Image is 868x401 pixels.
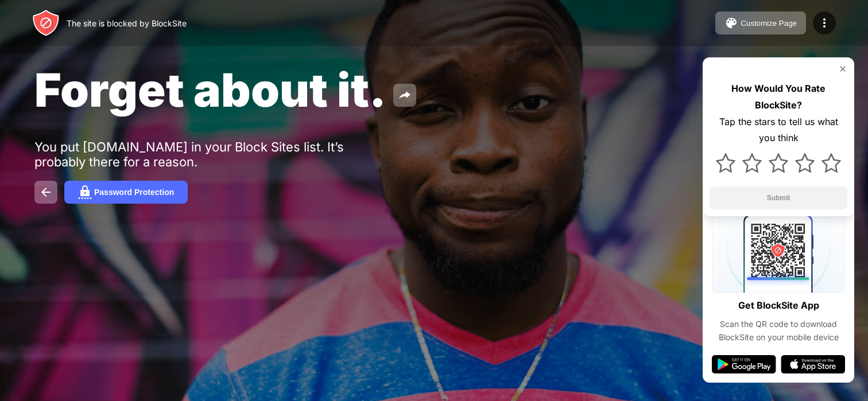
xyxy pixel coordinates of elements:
img: star.svg [769,153,788,173]
img: star.svg [821,153,841,173]
div: Customize Page [741,19,797,28]
div: Get BlockSite App [738,297,819,314]
button: Password Protection [64,181,188,204]
img: pallet.svg [724,16,738,30]
img: google-play.svg [712,355,776,373]
img: menu-icon.svg [817,16,831,30]
button: Customize Page [715,11,806,34]
img: star.svg [795,153,815,173]
img: star.svg [716,153,735,173]
img: back.svg [39,185,53,199]
div: The site is blocked by BlockSite [67,18,187,28]
div: Password Protection [94,188,174,197]
span: Forget about it. [34,62,386,118]
img: password.svg [78,185,92,199]
div: You put [DOMAIN_NAME] in your Block Sites list. It’s probably there for a reason. [34,139,389,169]
img: share.svg [398,88,412,102]
div: How Would You Rate BlockSite? [710,80,847,114]
button: Submit [710,186,847,209]
img: app-store.svg [781,355,845,373]
img: star.svg [742,153,762,173]
img: header-logo.svg [32,9,60,37]
div: Scan the QR code to download BlockSite on your mobile device [712,318,845,344]
img: rate-us-close.svg [838,64,847,73]
div: Tap the stars to tell us what you think [710,114,847,147]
